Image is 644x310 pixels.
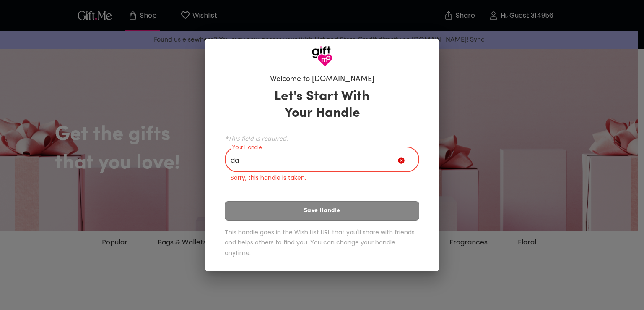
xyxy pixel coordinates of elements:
[270,74,374,84] h6: Welcome to [DOMAIN_NAME]
[312,46,332,67] img: GiftMe Logo
[225,227,419,258] h6: This handle goes in the Wish List URL that you'll share with friends, and helps others to find yo...
[264,88,380,122] h3: Let's Start With Your Handle
[225,149,398,172] input: Your Handle
[225,134,419,142] span: *This field is required.
[231,173,413,182] p: Sorry, this handle is taken.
